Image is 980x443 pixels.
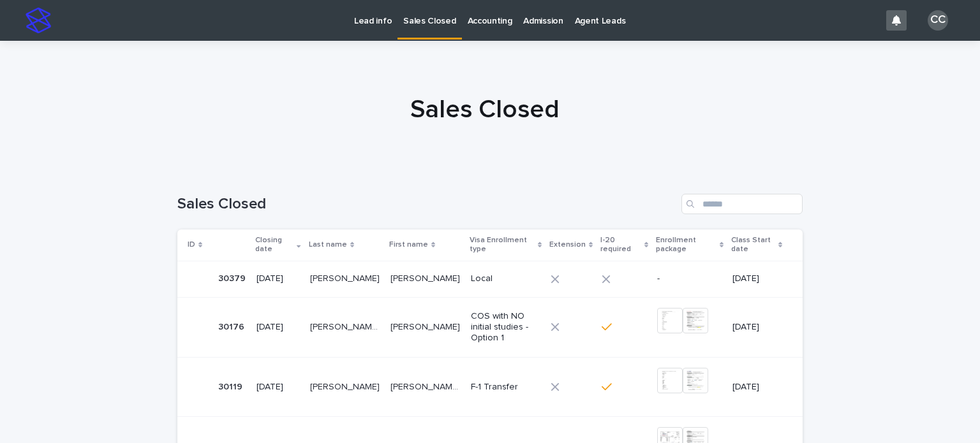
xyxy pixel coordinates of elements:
p: [DATE] [732,322,782,333]
tr: 3037930379 [DATE][PERSON_NAME][PERSON_NAME] [PERSON_NAME][PERSON_NAME] Local-[DATE] [177,261,803,297]
p: Xiomara Maricruz [390,319,463,333]
p: F-1 Transfer [471,382,540,393]
p: I-20 required [600,233,641,257]
div: CC [928,10,948,31]
p: [DATE] [256,322,300,333]
p: ID [188,238,195,252]
p: 30176 [218,319,247,333]
p: [PERSON_NAME][DATE] [390,379,463,393]
h1: Sales Closed [172,94,798,125]
p: 30119 [218,379,245,393]
p: [DATE] [256,382,300,393]
img: stacker-logo-s-only.png [26,8,51,33]
tr: 3017630176 [DATE][PERSON_NAME] Arrilucea[PERSON_NAME] Arrilucea [PERSON_NAME][PERSON_NAME] COS wi... [177,297,803,357]
input: Search [681,194,803,214]
p: COS with NO initial studies - Option 1 [471,311,540,343]
p: [DATE] [256,273,300,284]
p: Visa Enrollment type [470,233,535,257]
p: Local [471,273,540,284]
p: Closing date [255,233,293,257]
p: [PERSON_NAME] [310,379,382,393]
p: Olortegui Arrilucea [310,319,383,333]
p: - [657,273,722,284]
h1: Sales Closed [177,195,676,214]
tr: 3011930119 [DATE][PERSON_NAME][PERSON_NAME] [PERSON_NAME][DATE][PERSON_NAME][DATE] F-1 Transfer[D... [177,357,803,417]
p: Last name [309,238,347,252]
p: 30379 [218,271,248,284]
p: [PERSON_NAME] [390,271,463,284]
p: [PERSON_NAME] [310,271,382,284]
p: [DATE] [732,382,782,393]
p: Class Start date [731,233,775,257]
p: Enrollment package [656,233,716,257]
p: [DATE] [732,273,782,284]
p: Extension [549,238,586,252]
p: First name [389,238,428,252]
